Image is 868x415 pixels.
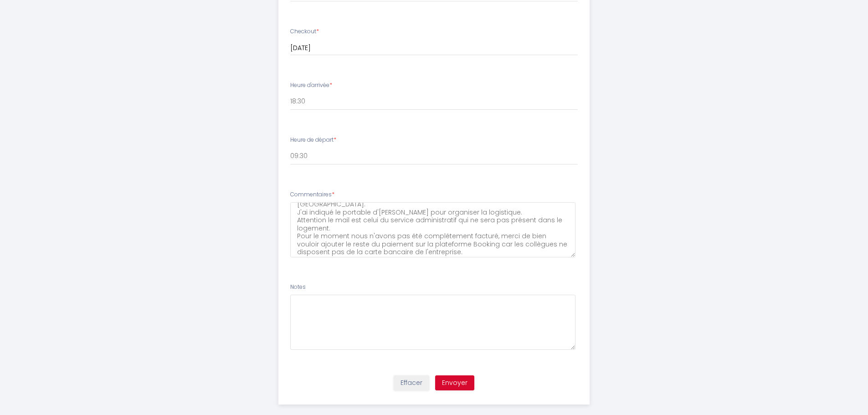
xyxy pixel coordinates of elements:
[290,27,319,36] label: Checkout
[435,375,474,391] button: Envoyer
[290,190,334,199] label: Commentaires
[394,375,429,391] button: Effacer
[290,136,336,144] label: Heure de départ
[290,81,332,90] label: Heure d'arrivée
[290,283,306,292] label: Notes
